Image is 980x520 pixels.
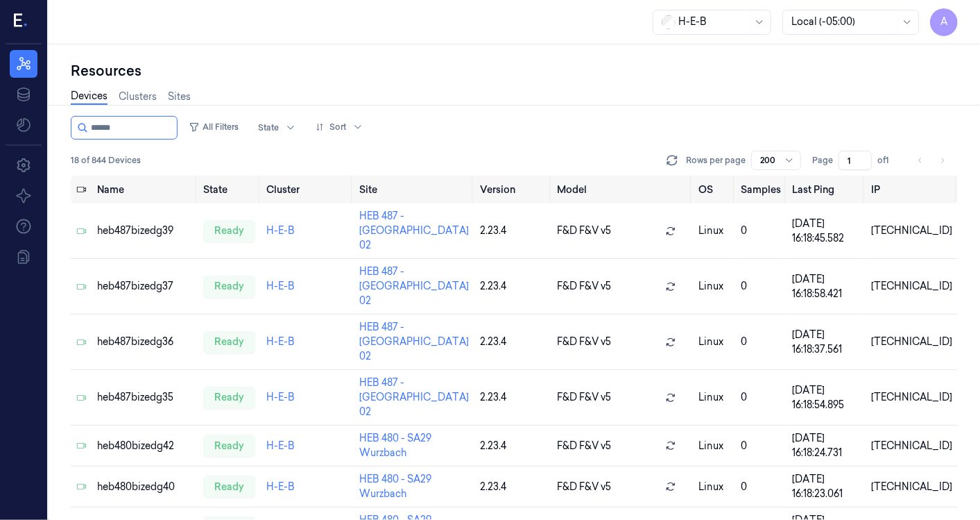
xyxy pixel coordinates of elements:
div: [DATE] 16:18:54.895 [793,383,860,412]
div: 2.23.4 [480,439,547,453]
div: [TECHNICAL_ID] [871,390,952,405]
th: OS [693,176,735,203]
div: [TECHNICAL_ID] [871,224,952,238]
div: ready [203,220,255,242]
div: ready [203,276,255,298]
div: ready [203,476,255,498]
div: 0 [741,335,782,349]
span: 18 of 844 Devices [71,154,141,167]
div: ready [203,331,255,353]
div: heb487bizedg37 [97,279,192,294]
div: ready [203,387,255,409]
div: [TECHNICAL_ID] [871,439,952,453]
p: linux [698,390,730,405]
span: F&D F&V v5 [558,224,612,238]
div: [TECHNICAL_ID] [871,335,952,349]
div: [DATE] 16:18:37.561 [793,328,860,357]
a: HEB 487 - [GEOGRAPHIC_DATA] 02 [359,321,469,362]
p: linux [698,224,730,238]
div: 0 [741,390,782,405]
a: HEB 480 - SA29 Wurzbach [359,432,431,459]
span: F&D F&V v5 [558,335,612,349]
div: heb487bizedg35 [97,390,192,405]
a: HEB 487 - [GEOGRAPHIC_DATA] 02 [359,210,469,251]
div: heb487bizedg39 [97,224,192,238]
span: F&D F&V v5 [558,480,612,494]
button: All Filters [183,116,244,138]
a: HEB 480 - SA29 Wurzbach [359,473,431,500]
div: heb480bizedg42 [97,439,192,453]
p: linux [698,279,730,294]
span: Page [812,154,833,167]
div: 2.23.4 [480,224,547,238]
th: Cluster [261,176,354,203]
div: [DATE] 16:18:45.582 [793,217,860,246]
a: HEB 487 - [GEOGRAPHIC_DATA] 02 [359,265,469,307]
th: State [198,176,261,203]
th: Samples [736,176,787,203]
div: 2.23.4 [480,279,547,294]
div: ready [203,435,255,457]
div: 0 [741,279,782,294]
div: Resources [71,61,958,81]
th: Name [92,176,198,203]
th: Model [552,176,694,203]
th: Version [474,176,552,203]
div: [DATE] 16:18:24.731 [793,431,860,460]
div: [DATE] 16:18:58.421 [793,272,860,301]
p: linux [698,480,730,494]
div: heb480bizedg40 [97,480,192,494]
span: F&D F&V v5 [558,439,612,453]
p: linux [698,439,730,453]
div: [DATE] 16:18:23.061 [793,472,860,501]
p: Rows per page [686,154,746,167]
a: H-E-B [266,480,295,493]
a: Clusters [119,90,157,104]
div: 2.23.4 [480,335,547,349]
span: F&D F&V v5 [558,390,612,405]
a: H-E-B [266,391,295,403]
span: of 1 [877,154,900,167]
span: F&D F&V v5 [558,279,612,294]
a: H-E-B [266,439,295,452]
th: IP [866,176,958,203]
div: [TECHNICAL_ID] [871,480,952,494]
div: 0 [741,480,782,494]
p: linux [698,335,730,349]
a: HEB 487 - [GEOGRAPHIC_DATA] 02 [359,376,469,418]
a: H-E-B [266,224,295,237]
th: Last Ping [787,176,866,203]
a: H-E-B [266,335,295,348]
div: 0 [741,439,782,453]
div: 0 [741,224,782,238]
div: heb487bizedg36 [97,335,192,349]
th: Site [354,176,474,203]
div: 2.23.4 [480,480,547,494]
nav: pagination [911,151,952,170]
div: 2.23.4 [480,390,547,405]
a: H-E-B [266,280,295,292]
a: Sites [168,90,191,104]
a: Devices [71,89,108,105]
div: [TECHNICAL_ID] [871,279,952,294]
button: A [930,8,958,36]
